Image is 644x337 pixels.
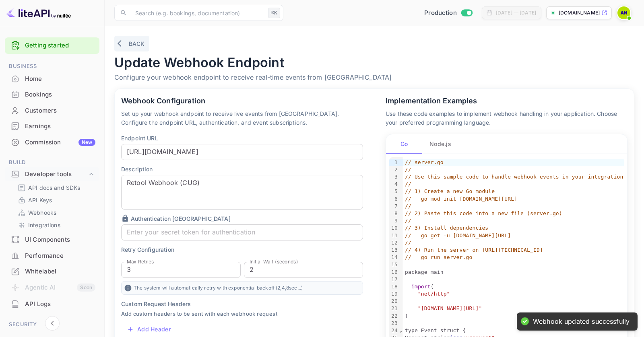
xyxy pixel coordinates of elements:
div: UI Components [25,235,95,245]
div: type Event struct { [403,327,627,334]
a: Bookings [5,87,99,102]
label: Max Retries [127,258,154,265]
a: API Logs [5,296,99,311]
div: 22 [389,312,399,320]
span: // [405,181,411,187]
div: 16 [389,269,399,276]
a: UI Components [5,232,99,247]
div: 3 [389,173,399,181]
div: API docs and SDKs [14,182,96,193]
p: API docs and SDKs [28,183,80,192]
div: Earnings [5,119,99,134]
div: API Logs [25,300,95,309]
div: 21 [389,305,399,312]
p: Implementation Examples [386,95,627,106]
div: 24 [389,327,399,334]
input: Enter your secret token for authentication [121,224,363,240]
div: API Keys [14,194,96,206]
p: The system will automatically retry with exponential backoff ( 2 , 4 , 8 sec...) [121,281,363,295]
span: Add custom headers to be sent with each webhook request [121,310,363,319]
p: Webhooks [28,208,56,217]
p: [DOMAIN_NAME] [559,9,600,16]
div: Bookings [25,90,95,99]
input: Search (e.g. bookings, documentation) [130,5,265,21]
p: Integrations [28,221,60,229]
a: Customers [5,103,99,118]
span: // 1) Create a new Go module [405,188,495,194]
a: API docs and SDKs [18,183,93,192]
p: Retry Configuration [121,245,363,254]
span: Build [5,158,99,167]
div: package main [403,269,627,276]
input: https://your-domain.com/webhook [121,144,363,160]
button: Node.js [422,134,458,154]
div: 23 [389,320,399,327]
div: Earnings [25,122,95,131]
span: import [411,284,431,290]
span: // server.go [405,159,444,165]
a: Integrations [18,221,93,229]
span: Business [5,62,99,71]
p: Use these code examples to implement webhook handling in your application. Choose your preferred ... [386,109,627,127]
label: Initial Wait (seconds) [250,258,298,265]
span: // 2) Paste this code into a new file (server.go) [405,210,562,216]
p: Endpoint URL [121,134,363,142]
div: Home [25,74,95,84]
span: // 4) Run the server on [URL][TECHNICAL_ID] [405,247,543,253]
p: Custom Request Headers [121,300,363,308]
h4: Update Webhook Endpoint [114,55,634,71]
span: // [405,218,411,224]
div: Getting started [5,37,99,54]
span: // Use this sample code to handle webhook events in your integration. [405,174,626,180]
div: New [78,139,95,146]
span: // go mod init [DOMAIN_NAME][URL] [405,196,517,202]
div: 6 [389,195,399,203]
textarea: Retool Webhook (CUG) [127,178,357,206]
button: Collapse navigation [45,316,60,331]
div: ) [403,312,627,320]
button: Back [114,36,149,51]
div: Performance [5,248,99,264]
div: Webhooks [14,207,96,218]
div: API Logs [5,296,99,312]
p: Description [121,165,363,173]
span: // 3) Install dependencies [405,225,488,231]
div: 4 [389,181,399,188]
a: Earnings [5,119,99,134]
div: UI Components [5,232,99,248]
div: Customers [25,106,95,115]
a: Whitelabel [5,264,99,279]
div: Performance [25,251,95,261]
div: CommissionNew [5,135,99,150]
div: Whitelabel [5,264,99,279]
div: 10 [389,224,399,232]
div: [DATE] — [DATE] [496,9,536,16]
p: Set up your webhook endpoint to receive live events from [GEOGRAPHIC_DATA]. Configure the endpoin... [121,109,363,127]
div: 11 [389,232,399,239]
p: API Keys [28,196,52,204]
div: 9 [389,217,399,224]
div: Switch to Sandbox mode [421,8,475,18]
a: CommissionNew [5,135,99,150]
p: Authentication [GEOGRAPHIC_DATA] [121,214,363,223]
div: Integrations [14,219,96,231]
div: 1 [389,159,399,166]
div: Webhook updated successfully [533,317,630,326]
span: "[DOMAIN_NAME][URL]" [418,305,482,311]
div: 7 [389,203,399,210]
div: Developer tools [5,167,99,181]
div: ⌘K [268,8,280,18]
div: 15 [389,261,399,268]
span: Security [5,320,99,329]
span: Production [424,8,457,18]
img: Abdelrahman Nasef [617,6,630,19]
div: 8 [389,210,399,217]
span: // go run server.go [405,254,473,260]
div: Home [5,71,99,87]
div: 2 [389,166,399,173]
div: 14 [389,254,399,261]
div: 20 [389,298,399,305]
a: API Keys [18,196,93,204]
a: Performance [5,248,99,263]
div: Customers [5,103,99,119]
